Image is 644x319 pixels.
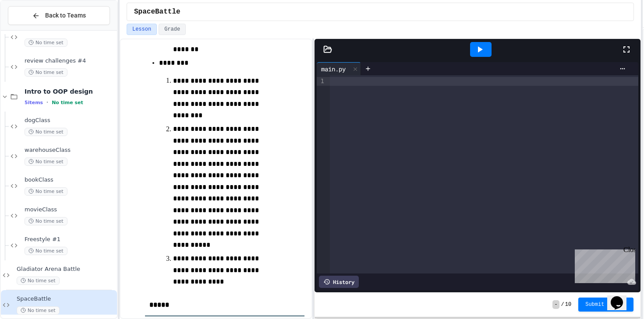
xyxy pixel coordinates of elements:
[25,100,43,105] span: 5 items
[25,176,115,184] span: bookClass
[4,4,60,56] div: Chat with us now!Close
[25,158,67,166] span: No time set
[565,301,571,308] span: 10
[571,246,635,283] iframe: chat widget
[25,57,115,65] span: review challenges #4
[25,236,115,243] span: Freestyle #1
[25,217,67,225] span: No time set
[46,99,48,106] span: •
[25,39,67,47] span: No time set
[17,266,115,273] span: Gladiator Arena Battle
[45,11,86,20] span: Back to Teams
[317,62,361,75] div: main.py
[319,276,359,288] div: History
[317,64,350,74] div: main.py
[17,295,115,303] span: SpaceBattle
[561,301,564,308] span: /
[25,128,67,136] span: No time set
[578,298,633,312] button: Submit Answer
[585,301,626,308] span: Submit Answer
[159,24,186,35] button: Grade
[127,24,157,35] button: Lesson
[17,277,60,285] span: No time set
[25,247,67,255] span: No time set
[17,306,60,315] span: No time set
[52,100,83,105] span: No time set
[552,300,559,309] span: -
[25,206,115,214] span: movieClass
[25,88,115,95] span: Intro to OOP design
[25,187,67,196] span: No time set
[134,7,180,17] span: SpaceBattle
[607,284,635,310] iframe: chat widget
[317,77,326,86] div: 1
[25,117,115,124] span: dogClass
[25,147,115,154] span: warehouseClass
[25,68,67,77] span: No time set
[8,6,110,25] button: Back to Teams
